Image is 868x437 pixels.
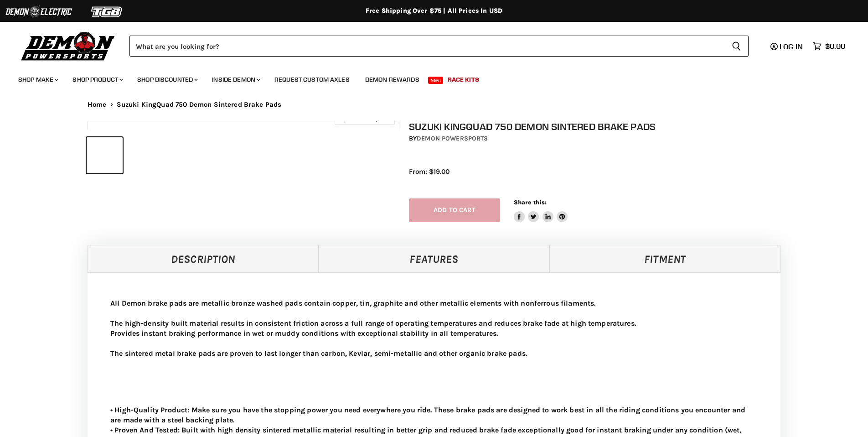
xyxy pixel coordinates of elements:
[441,70,486,89] a: Race Kits
[724,36,749,57] button: Search
[69,101,799,109] nav: Breadcrumbs
[268,70,356,89] a: Request Custom Axles
[110,298,758,359] p: All Demon brake pads are metallic bronze washed pads contain copper, tin, graphite and other meta...
[514,198,568,223] aside: Share this:
[73,3,141,21] img: TGB Logo 2
[66,70,129,89] a: Shop Product
[409,167,449,176] span: From: $19.00
[409,134,790,144] div: by
[125,137,161,173] button: Suzuki KingQuad 750 Demon Sintered Brake Pads thumbnail
[87,137,123,173] button: Suzuki KingQuad 750 Demon Sintered Brake Pads thumbnail
[129,36,749,57] form: Product
[117,101,282,109] span: Suzuki KingQuad 750 Demon Sintered Brake Pads
[69,7,799,15] div: Free Shipping Over $75 | All Prices In USD
[130,70,203,89] a: Shop Discounted
[766,42,808,51] a: Log in
[88,245,319,272] a: Description
[549,245,780,272] a: Fitment
[339,115,390,122] span: Click to expand
[11,70,64,89] a: Shop Make
[428,77,444,84] span: New!
[11,67,843,89] ul: Main menu
[129,36,724,57] input: Search
[409,121,790,132] h1: Suzuki KingQuad 750 Demon Sintered Brake Pads
[18,30,118,62] img: Demon Powersports
[88,101,107,109] a: Home
[417,135,488,142] a: Demon Powersports
[808,40,850,53] a: $0.00
[780,42,803,51] span: Log in
[205,70,266,89] a: Inside Demon
[358,70,426,89] a: Demon Rewards
[825,42,845,51] span: $0.00
[5,3,73,21] img: Demon Electric Logo 2
[514,199,547,206] span: Share this:
[319,245,550,272] a: Features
